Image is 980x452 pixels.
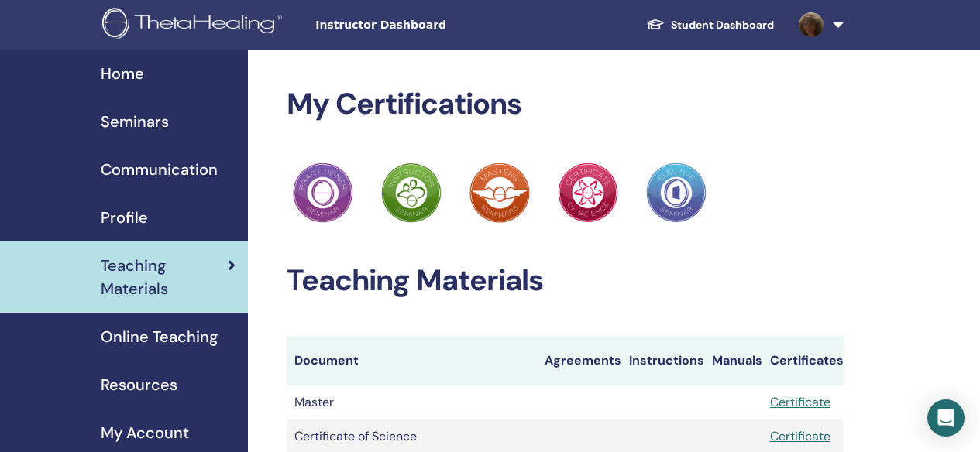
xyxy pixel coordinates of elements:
th: Certificates [762,336,844,385]
th: Agreements [537,336,621,385]
span: My Account [101,421,189,444]
div: Open Intercom Messenger [927,399,965,437]
span: Teaching Materials [101,254,228,300]
th: Manuals [704,336,762,385]
img: logo.png [102,8,287,43]
span: Home [101,62,144,85]
span: Profile [101,206,148,229]
img: Practitioner [646,163,707,223]
th: Instructions [621,336,704,385]
img: default.jpg [799,12,824,37]
img: Practitioner [293,163,353,223]
th: Document [287,336,537,385]
span: Seminars [101,110,169,133]
td: Master [287,385,537,419]
a: Student Dashboard [634,11,786,39]
img: Practitioner [558,163,618,223]
span: Instructor Dashboard [315,17,548,33]
img: graduation-cap-white.svg [646,18,665,31]
span: Resources [101,373,177,396]
h2: Teaching Materials [287,263,844,299]
img: Practitioner [381,163,442,223]
img: Practitioner [469,163,530,223]
span: Communication [101,158,218,181]
a: Certificate [770,428,830,444]
span: Online Teaching [101,325,218,348]
a: Certificate [770,394,830,410]
h2: My Certifications [287,87,844,122]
